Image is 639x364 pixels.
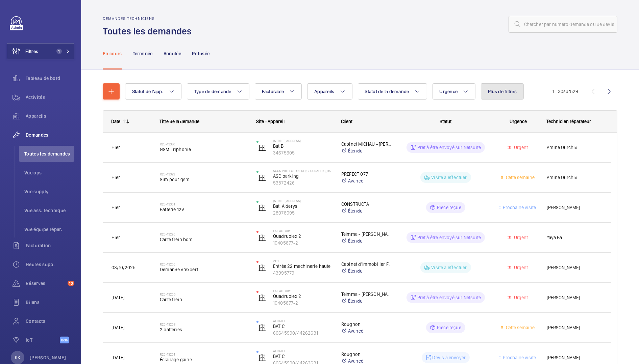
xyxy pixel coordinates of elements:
h2: R25-13330 [160,142,248,146]
span: Statut [440,119,452,124]
button: Facturable [255,83,302,100]
h2: R25-13206 [160,292,248,296]
p: Quadruplex 2 [273,233,333,240]
button: Urgence [433,83,476,100]
p: 10405877-2 [273,300,333,306]
span: Facturable [262,89,284,94]
a: Avancé [341,177,393,184]
span: Facturation [26,242,74,249]
p: Annulée [164,50,181,57]
img: elevator.svg [258,203,266,212]
h2: R25-13322 [160,172,248,176]
span: Cette semaine [505,175,535,180]
p: 34675305 [273,149,333,156]
h2: R25-13201 [160,352,248,356]
a: Étendu [341,147,393,154]
span: Appareils [314,89,334,94]
span: IoT [26,337,60,343]
img: elevator.svg [258,354,266,362]
span: Appareils [26,113,74,119]
button: Statut de la demande [358,83,427,100]
span: Urgent [513,265,528,270]
p: 10405877-2 [273,240,333,246]
p: Telmma - [PERSON_NAME] [341,291,393,298]
span: Batterie 12V [160,206,248,213]
p: Devis à envoyer [433,354,466,361]
p: Pièce reçue [437,324,461,331]
span: Urgent [513,235,528,240]
a: Avancé [341,328,393,334]
span: Amine Ourchid [547,144,603,151]
span: [DATE] [112,295,124,300]
span: Technicien réparateur [546,119,591,124]
span: Hier [112,235,120,240]
p: En cours [103,50,122,57]
span: Yaya Ba [547,234,603,242]
span: [DATE] [112,355,124,360]
span: Vue supply [24,188,74,195]
p: Sous préfecture de [GEOGRAPHIC_DATA] [273,169,333,173]
input: Chercher par numéro demande ou de devis [509,16,617,33]
a: Étendu [341,207,393,214]
p: ASC parking [273,173,333,179]
p: Visite à effectuer [431,174,467,181]
span: Plus de filtres [488,89,517,94]
p: Visite à effectuer [431,264,467,271]
button: Filtres1 [7,43,74,59]
span: 2 batteries [160,326,248,333]
span: Hier [112,205,120,210]
p: 53572426 [273,179,333,186]
p: Prêt à être envoyé sur Netsuite [417,234,481,241]
button: Plus de filtres [481,83,524,100]
p: Prêt à être envoyé sur Netsuite [417,294,481,301]
p: BAT C [273,323,333,330]
button: Appareils [307,83,352,100]
span: 03/10/2025 [112,265,136,270]
p: La Factory [273,289,333,293]
button: Statut de l'app. [125,83,181,100]
p: Pièce reçue [437,204,461,211]
img: elevator.svg [258,263,266,272]
div: Date [111,119,120,124]
p: PREFECT 077 [341,171,393,177]
span: Carte frein [160,296,248,303]
img: elevator.svg [258,233,266,242]
span: Cette semaine [505,325,535,330]
h1: Toutes les demandes [103,25,196,37]
p: Bat. Alderys [273,203,333,209]
span: [DATE] [112,325,124,330]
a: Étendu [341,237,393,244]
span: Réserves [26,280,65,287]
img: elevator.svg [258,293,266,302]
span: 1 [56,49,62,54]
span: [PERSON_NAME] [547,324,603,332]
span: Titre de la demande [159,119,199,124]
span: Urgent [513,295,528,300]
span: Hier [112,145,120,150]
h2: R25-13203 [160,322,248,326]
p: BAT C [273,353,333,360]
h2: R25-13265 [160,262,248,266]
h2: Demandes techniciens [103,16,196,21]
a: Étendu [341,268,393,274]
span: Urgent [513,145,528,150]
span: 10 [68,281,74,286]
span: Client [341,119,352,124]
p: Rougnon [341,321,393,328]
span: Éclairage gaine [160,356,248,363]
p: Terminée [133,50,153,57]
span: Toutes les demandes [24,150,74,157]
a: Étendu [341,298,393,304]
span: Sim pour gsm [160,176,248,183]
p: Refusée [192,50,210,57]
p: 66645990/44262631 [273,330,333,336]
span: Vue équipe répar. [24,226,74,233]
span: Tableau de bord [26,75,74,82]
p: Rougnon [341,351,393,358]
p: [STREET_ADDRESS] [273,199,333,203]
span: Site - Appareil [256,119,285,124]
span: Carte frein bcm [160,236,248,243]
span: Heures supp. [26,261,74,268]
p: 2111 [273,259,333,263]
span: Filtres [25,48,38,55]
